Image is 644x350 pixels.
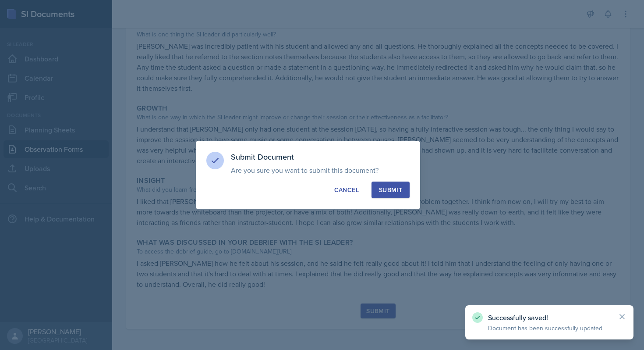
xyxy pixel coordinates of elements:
[231,152,410,162] h3: Submit Document
[372,182,410,198] button: Submit
[488,313,611,322] p: Successfully saved!
[488,324,611,332] p: Document has been successfully updated
[379,186,402,194] div: Submit
[231,166,410,175] p: Are you sure you want to submit this document?
[334,186,359,194] div: Cancel
[327,182,366,198] button: Cancel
